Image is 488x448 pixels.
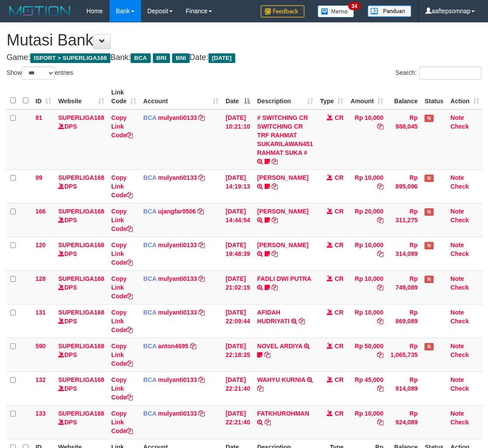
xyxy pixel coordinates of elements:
a: Check [450,217,469,224]
a: Check [450,183,469,190]
td: Rp 10,000 [347,237,387,270]
a: mulyanti0133 [158,241,197,248]
a: mulyanti0133 [158,174,197,181]
a: Copy NOVEN ELING PRAYOG to clipboard [272,217,278,224]
a: SUPERLIGA168 [58,114,104,121]
a: Copy Rp 10,000 to clipboard [377,250,383,257]
a: mulyanti0133 [158,376,197,383]
th: Account: activate to sort column ascending [140,84,222,109]
a: FADLI DWI PUTRA [257,275,311,282]
td: [DATE] 10:21:10 [222,109,254,170]
span: CR [335,343,343,350]
label: Show entries [7,66,73,80]
img: Button%20Memo.svg [318,5,354,17]
th: Date: activate to sort column descending [222,84,254,109]
a: Copy mulyanti0133 to clipboard [198,309,205,316]
th: ID: activate to sort column ascending [32,84,55,109]
a: mulyanti0133 [158,114,197,121]
span: Has Note [424,276,433,283]
a: Copy AKBAR SAPUTR to clipboard [272,250,278,257]
span: 34 [348,2,360,10]
span: BCA [143,309,156,316]
span: BCA [143,241,156,248]
th: Link Code: activate to sort column ascending [108,84,140,109]
a: Copy mulyanti0133 to clipboard [198,410,205,417]
a: Copy Link Code [111,275,133,300]
td: Rp 10,000 [347,169,387,203]
a: Note [450,275,464,282]
td: DPS [55,338,108,371]
td: [DATE] 19:48:39 [222,237,254,270]
td: Rp 10,000 [347,405,387,439]
span: 166 [35,208,46,215]
a: mulyanti0133 [158,309,197,316]
td: Rp 1,065,735 [387,338,421,371]
a: WAHYU KURNIA [257,376,305,383]
td: Rp 924,089 [387,405,421,439]
a: Copy Rp 45,000 to clipboard [377,385,383,392]
a: Copy Rp 50,000 to clipboard [377,351,383,358]
td: Rp 895,096 [387,169,421,203]
span: 81 [35,114,42,121]
span: BCA [143,275,156,282]
span: CR [335,309,343,316]
span: BCA [143,410,156,417]
th: Description: activate to sort column ascending [254,84,317,109]
a: anton4695 [158,343,188,350]
span: 590 [35,343,46,350]
a: Copy WAHYU KURNIA to clipboard [257,385,263,392]
span: 132 [35,376,46,383]
a: Copy # SWITCHING CR SWITCHING CR TRF RAHMAT SUKARILAWAN451 RAHMAT SUKA # to clipboard [272,158,278,165]
a: Copy Rp 10,000 to clipboard [377,284,383,291]
select: Showentries [22,66,55,80]
td: [DATE] 22:21:40 [222,405,254,439]
a: FATKHUROHMAN [257,410,309,417]
td: [DATE] 21:02:15 [222,270,254,304]
a: Note [450,241,464,248]
a: SUPERLIGA168 [58,309,104,316]
span: 133 [35,410,46,417]
a: Copy Rp 20,000 to clipboard [377,217,383,224]
a: Note [450,114,464,121]
span: ISPORT > SUPERLIGA168 [30,53,110,63]
a: Copy Link Code [111,376,133,401]
td: Rp 314,089 [387,237,421,270]
a: Copy Link Code [111,343,133,367]
span: BCA [143,376,156,383]
a: Copy Rp 10,000 to clipboard [377,183,383,190]
a: Check [450,351,469,358]
a: Copy Rp 10,000 to clipboard [377,318,383,325]
a: SUPERLIGA168 [58,343,104,350]
td: [DATE] 14:19:13 [222,169,254,203]
span: CR [335,241,343,248]
td: [DATE] 22:21:40 [222,371,254,405]
a: ujangfar0506 [158,208,196,215]
a: NOVEL ARDIYA [257,343,302,350]
th: Balance [387,84,421,109]
td: [DATE] 22:18:35 [222,338,254,371]
span: 128 [35,275,46,282]
a: Copy Rp 10,000 to clipboard [377,123,383,130]
td: DPS [55,304,108,338]
td: Rp 10,000 [347,109,387,170]
a: [PERSON_NAME] [257,208,308,215]
a: Note [450,174,464,181]
td: Rp 45,000 [347,371,387,405]
td: Rp 988,045 [387,109,421,170]
span: BCA [143,343,156,350]
td: Rp 10,000 [347,304,387,338]
a: SUPERLIGA168 [58,241,104,248]
a: mulyanti0133 [158,410,197,417]
a: [PERSON_NAME] [257,241,308,248]
span: CR [335,275,343,282]
a: Copy mulyanti0133 to clipboard [198,376,205,383]
a: Copy anton4695 to clipboard [190,343,196,350]
a: Note [450,208,464,215]
span: BCA [143,174,156,181]
th: Action: activate to sort column ascending [447,84,483,109]
a: Check [450,318,469,325]
a: Copy Link Code [111,174,133,199]
a: mulyanti0133 [158,275,197,282]
span: 120 [35,241,46,248]
a: Note [450,309,464,316]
